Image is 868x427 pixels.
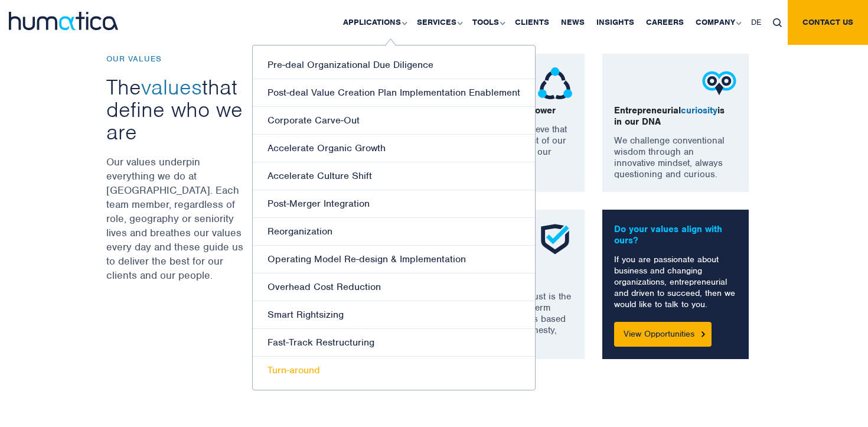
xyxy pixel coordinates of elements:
[701,331,705,337] img: Button
[106,54,245,64] p: OUR VALUES
[9,12,118,30] img: logo
[141,73,202,100] span: values
[253,357,535,384] a: Turn-around
[614,135,737,180] p: We challenge conventional wisdom through an innovative mindset, always questioning and curious.
[751,17,761,27] span: DE
[701,66,737,101] img: ico
[253,162,535,190] a: Accelerate Culture Shift
[537,66,573,101] img: ico
[253,273,535,301] a: Overhead Cost Reduction
[614,224,737,246] p: Do your values align with ours?
[614,105,737,128] p: Entrepreneurial is in our DNA
[681,105,717,116] span: curiosity
[253,107,535,135] a: Corporate Carve-Out
[253,301,535,329] a: Smart Rightsizing
[537,221,573,257] img: ico
[773,18,782,27] img: search_icon
[253,246,535,273] a: Operating Model Re-design & Implementation
[253,51,535,79] a: Pre-deal Organizational Due Diligence
[253,329,535,357] a: Fast-Track Restructuring
[253,79,535,107] a: Post-deal Value Creation Plan Implementation Enablement
[106,76,245,143] h3: The that define who we are
[253,218,535,246] a: Reorganization
[106,155,245,282] p: Our values underpin everything we do at [GEOGRAPHIC_DATA]. Each team member, regardless of role, ...
[253,135,535,162] a: Accelerate Organic Growth
[614,322,712,347] a: View Opportunities
[253,190,535,218] a: Post-Merger Integration
[614,254,737,310] p: If you are passionate about business and changing organizations, entrepreneurial and driven to su...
